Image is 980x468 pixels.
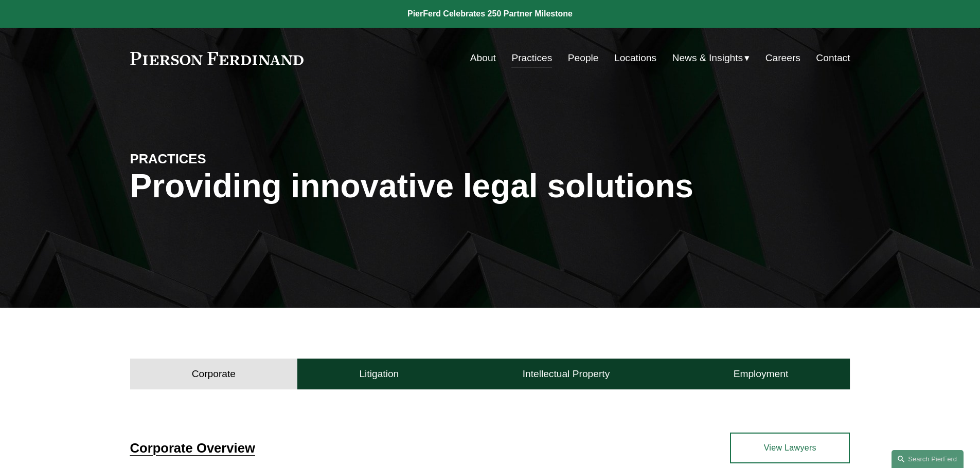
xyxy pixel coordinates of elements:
[614,48,656,68] a: Locations
[568,48,599,68] a: People
[672,48,750,68] a: folder dropdown
[523,368,610,380] h4: Intellectual Property
[130,151,310,167] h4: PRACTICES
[765,48,800,68] a: Careers
[359,368,399,380] h4: Litigation
[730,433,850,463] a: View Lawyers
[734,368,789,380] h4: Employment
[470,48,496,68] a: About
[892,450,964,468] a: Search this site
[130,441,255,455] a: Corporate Overview
[672,49,743,67] span: News & Insights
[816,48,850,68] a: Contact
[130,167,850,205] h1: Providing innovative legal solutions
[511,48,552,68] a: Practices
[192,368,236,380] h4: Corporate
